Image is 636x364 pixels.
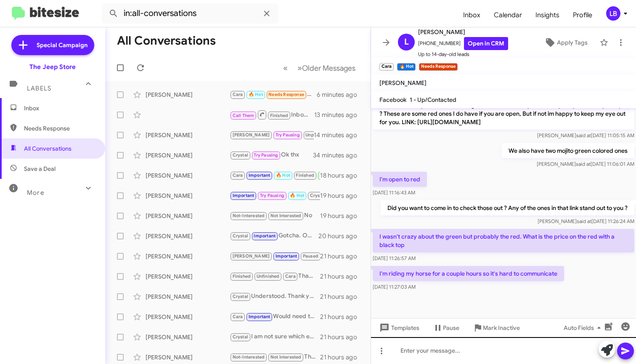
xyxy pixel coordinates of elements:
div: 13 minutes ago [314,111,364,119]
button: Pause [426,320,466,335]
span: Important [276,253,297,259]
span: Apply Tags [557,35,588,50]
p: Got it, I certainly do not have orange at the moment or yellow. Are you open to red perhaps ? The... [373,98,634,130]
span: Insights [529,3,566,27]
nav: Page navigation example [278,59,360,77]
div: The Jeep Store [29,63,76,71]
span: [PERSON_NAME] [DATE] 11:06:01 AM [537,161,634,167]
div: 34 minutes ago [313,151,364,159]
span: Cara [285,274,296,279]
span: Unfinished [257,274,280,279]
div: Inbound Call [230,109,314,120]
div: [PERSON_NAME] [146,90,230,99]
span: Not Interested [270,354,302,360]
button: LB [599,6,627,21]
small: Cara [379,63,394,71]
a: Profile [566,3,599,27]
div: Thank you for getting back to me. I will update my records. [230,352,320,362]
div: [PERSON_NAME] [146,232,230,240]
div: [PERSON_NAME] [146,191,230,200]
span: Pause [443,320,459,335]
div: [PERSON_NAME] [146,252,230,260]
a: Special Campaign [11,35,94,55]
span: Cara [233,314,243,319]
span: Crystal [233,233,248,239]
span: [PERSON_NAME] [DATE] 11:26:24 AM [538,218,634,224]
span: [DATE] 11:16:43 AM [373,189,415,196]
div: 21 hours ago [320,353,364,361]
p: We also have two mojito green colored ones [502,143,634,158]
span: Crystal [233,152,248,158]
div: 21 hours ago [320,333,364,341]
div: Gotcha. Okay let's both get with [PERSON_NAME] [DATE] and see if if he has any additional updates... [230,231,318,241]
div: I am not sure which exact RAM you were interested in but here is a link to my current inventory: ... [230,332,320,342]
div: 21 hours ago [320,252,364,260]
span: Templates [378,320,419,335]
div: Thank you for getting back to me. Would need to have my used car manager, [PERSON_NAME], see the ... [230,271,320,281]
div: 21 hours ago [320,292,364,301]
small: 🔥 Hot [397,63,415,71]
span: Special Campaign [37,41,87,49]
span: Needs Response [24,124,95,133]
div: Ok thx [230,150,313,160]
p: I'm riding my horse for a couple hours so it's hard to communicate [373,266,564,281]
div: 6 minutes ago [317,90,364,99]
span: « [283,63,288,73]
div: Okay [230,191,320,200]
div: I'm riding my horse for a couple hours so it's hard to communicate [230,90,317,99]
div: [PERSON_NAME] [146,292,230,301]
span: [PERSON_NAME] [DATE] 11:05:15 AM [537,132,634,138]
span: Call Them [233,113,254,118]
span: L [404,35,409,49]
div: 21 hours ago [320,313,364,321]
div: 21 hours ago [320,272,364,281]
button: Apply Tags [535,35,596,50]
span: Crystal [233,334,248,340]
span: Needs Response [268,92,304,97]
div: 19 hours ago [320,191,364,200]
span: Unpaused [305,132,327,138]
span: Try Pausing [260,193,284,198]
span: Auto Fields [564,320,604,335]
span: Finished [296,173,314,178]
div: 20 hours ago [318,232,364,240]
div: [PERSON_NAME] [146,212,230,220]
div: [PERSON_NAME] [146,353,230,361]
button: Previous [278,59,293,77]
span: Try Pausing [254,152,278,158]
div: [PERSON_NAME] [146,333,230,341]
span: Inbox [456,3,487,27]
a: Calendar [487,3,529,27]
span: Important [233,193,254,198]
div: Liked “No problem. I will touch base closer to then to set up a visit. Talk then!” [230,251,320,261]
span: Not-Interested [233,354,265,360]
span: Not-Interested [233,213,265,218]
button: Next [292,59,360,77]
span: [PERSON_NAME] [418,27,508,37]
span: [DATE] 11:27:03 AM [373,284,416,290]
span: [DATE] 11:26:57 AM [373,255,416,261]
p: I wasn't crazy about the green but probably the red. What is the price on the red with a black top [373,229,634,252]
span: [PERSON_NAME] [233,132,270,138]
span: Inbox [24,104,95,112]
span: Finished [270,113,289,118]
p: I'm open to red [373,172,427,187]
span: » [297,63,302,73]
div: [PERSON_NAME] [146,272,230,281]
span: Labels [27,85,51,92]
input: Search [102,3,278,24]
div: [PERSON_NAME] [146,171,230,180]
div: 18 hours ago [320,171,364,180]
div: [PERSON_NAME] [146,151,230,159]
span: [PHONE_NUMBER] [418,37,508,50]
span: Up to 14-day-old leads [418,50,508,58]
span: Paused [303,253,318,259]
small: Needs Response [419,63,458,71]
div: No [230,211,320,221]
span: Important [254,233,276,239]
span: said at [577,218,591,224]
span: Save a Deal [24,165,56,173]
div: LB [606,6,620,21]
